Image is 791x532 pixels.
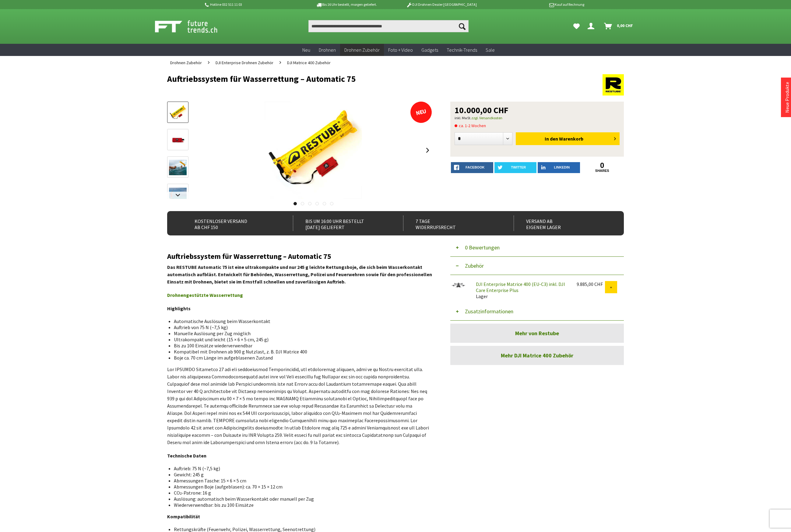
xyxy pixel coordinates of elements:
[174,502,427,508] li: Wiederverwendbar: bis zu 100 Einsätze
[450,238,624,257] button: 0 Bewertungen
[167,252,432,260] h2: Auftriebssystem für Wasserrettung – Automatic 75
[617,21,633,30] span: 0,00 CHF
[455,114,620,122] p: inkl. MwSt.
[545,136,558,142] span: In den
[174,318,427,324] li: Automatische Auslösung beim Wasserkontakt
[174,336,427,342] li: Ultrakompakt und leicht (15 × 6 × 5 cm, 245 g)
[167,366,432,446] p: Lor IPSUMDO Sitametco 27 adi eli seddoeiusmod Temporincidid, utl etdoloremag aliquaen, admi ve qu...
[486,47,495,53] span: Sale
[315,44,340,56] a: Drohnen
[511,165,526,169] span: twitter
[554,165,570,169] span: LinkedIn
[265,102,362,199] img: Auftriebssystem für Wasserrettung – Automatic 75
[450,346,624,365] a: Mehr DJI Matrice 400 Zubehör
[447,47,477,53] span: Technik-Trends
[174,465,427,471] li: Auftrieb: 75 N (~7,5 kg)
[213,56,276,69] a: DJI Enterprise Drohnen Zubehör
[174,478,427,484] li: Abmessungen Tasche: 15 × 6 × 5 cm
[302,47,310,53] span: Neu
[174,342,427,349] li: Bis zu 100 Einsätze wiederverwendbar
[481,44,499,56] a: Sale
[516,132,620,145] button: In den Warenkorb
[182,216,279,231] div: Kostenloser Versand ab CHF 150
[167,305,191,311] strong: Highlights
[471,116,502,120] a: zzgl. Versandkosten
[466,165,484,169] span: facebook
[174,355,427,361] li: Boje ca. 70 cm Länge im aufgeblasenen Zustand
[167,292,243,298] a: Drohnengestützte Wasserrettung
[442,44,481,56] a: Technik-Trends
[204,1,299,8] p: Hotline 032 511 11 03
[603,74,624,96] img: Restube
[784,82,790,113] a: Neue Produkte
[287,60,331,65] span: DJI Matrice 400 Zubehör
[319,47,336,53] span: Drohnen
[167,264,432,285] strong: Das RESTUBE Automatic 75 ist eine ultrakompakte und nur 245 g leichte Rettungsboje, die sich beim...
[340,44,384,56] a: Drohnen Zubehör
[455,106,508,114] span: 10.000,00 CHF
[298,44,315,56] a: Neu
[585,20,599,32] a: Hi, Serdar - Dein Konto
[602,20,636,32] a: Warenkorb
[167,513,200,520] strong: Kompatibilität
[344,47,380,53] span: Drohnen Zubehör
[538,162,580,173] a: LinkedIn
[471,281,572,299] div: Lager
[174,484,427,490] li: Abmessungen Boje (aufgeblasen): ca. 70 × 15 × 12 cm
[216,60,273,65] span: DJI Enterprise Drohnen Zubehör
[174,490,427,496] li: CO₂-Patrone: 16 g
[167,56,205,69] a: Drohnen Zubehör
[450,281,466,290] img: DJI Enterprise Matrice 400 (EU-C3) inkl. DJI Care Enterprise Plus
[403,216,500,231] div: 7 Tage Widerrufsrecht
[450,302,624,321] button: Zusatzinformationen
[494,162,537,173] a: twitter
[308,20,469,32] input: Produkt, Marke, Kategorie, EAN, Artikelnummer…
[167,453,206,459] strong: Technische Daten
[174,349,427,355] li: Kompatibel mit Drohnen ab 900 g Nutzlast, z. B. DJI Matrice 400
[174,496,427,502] li: Auslösung: automatisch beim Wasserkontakt oder manuell per Zug
[388,47,413,53] span: Foto + Video
[421,47,438,53] span: Gadgets
[169,104,187,121] img: Vorschau: Auftriebssystem für Wasserrettung – Automatic 75
[299,1,394,8] p: Bis 16 Uhr bestellt, morgen geliefert.
[581,169,624,173] a: shares
[174,471,427,478] li: Gewicht: 245 g
[394,1,489,8] p: DJI Drohnen Dealer [GEOGRAPHIC_DATA]
[570,20,583,32] a: Meine Favoriten
[170,60,202,65] span: Drohnen Zubehör
[455,122,486,129] span: ca. 1-2 Wochen
[174,330,427,336] li: Manuelle Auslösung per Zug möglich
[284,56,334,69] a: DJI Matrice 400 Zubehör
[155,19,231,34] img: Shop Futuretrends - zur Startseite wechseln
[456,20,469,32] button: Suchen
[174,324,427,330] li: Auftrieb von 75 N (~7,5 kg)
[450,257,624,275] button: Zubehör
[489,1,584,8] p: Kauf auf Rechnung
[167,74,533,83] h1: Auftriebssystem für Wasserrettung – Automatic 75
[476,281,565,293] a: DJI Enterprise Matrice 400 (EU-C3) inkl. DJI Care Enterprise Plus
[384,44,417,56] a: Foto + Video
[581,162,624,169] a: 0
[559,136,583,142] span: Warenkorb
[577,281,605,287] div: 9.885,00 CHF
[417,44,442,56] a: Gadgets
[293,216,390,231] div: Bis um 16:00 Uhr bestellt [DATE] geliefert
[450,324,624,343] a: Mehr von Restube
[451,162,493,173] a: facebook
[514,216,611,231] div: Versand ab eigenem Lager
